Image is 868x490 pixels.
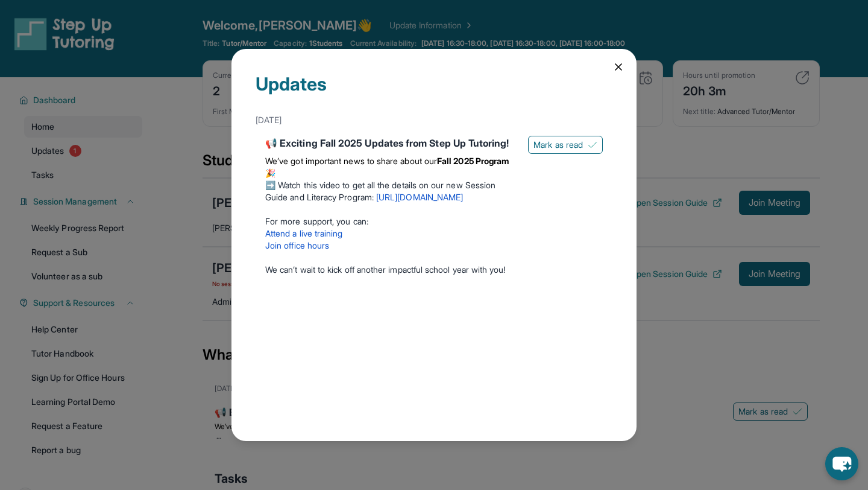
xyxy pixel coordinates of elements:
div: [DATE] [256,109,612,131]
span: We’ve got important news to share about our [265,156,437,166]
span: For more support, you can: [265,216,368,226]
a: Attend a live training [265,228,343,238]
a: [URL][DOMAIN_NAME] [376,192,463,202]
button: Mark as read [528,136,603,154]
a: Join office hours [265,240,329,250]
span: 🎉 [265,168,275,178]
p: We can’t wait to kick off another impactful school year with you! [265,264,518,276]
strong: Fall 2025 Program [437,156,509,166]
p: ➡️ Watch this video to get all the details on our new Session Guide and Literacy Program: [265,179,518,203]
div: 📢 Exciting Fall 2025 Updates from Step Up Tutoring! [265,136,518,150]
div: Updates [256,73,612,109]
img: Mark as read [588,140,597,150]
span: Mark as read [533,139,583,151]
button: chat-button [825,447,858,480]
